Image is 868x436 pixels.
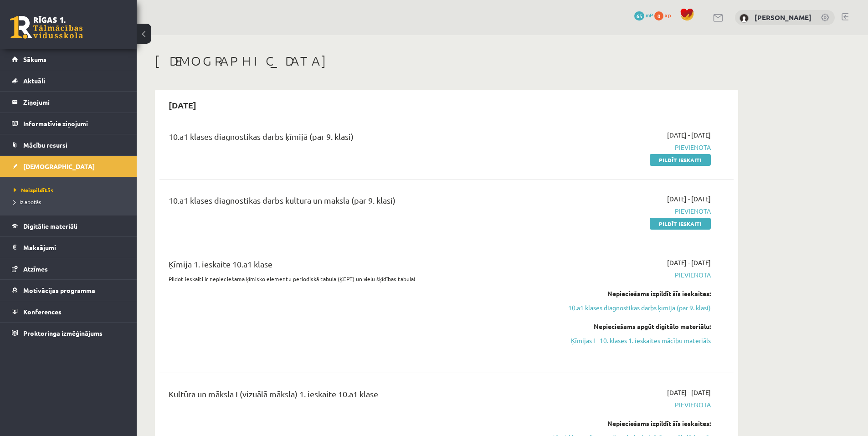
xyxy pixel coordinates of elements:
span: Pievienota [539,206,711,216]
a: Pildīt ieskaiti [650,218,711,230]
span: [DATE] - [DATE] [667,258,711,267]
div: Nepieciešams izpildīt šīs ieskaites: [539,419,711,428]
div: Nepieciešams izpildīt šīs ieskaites: [539,289,711,298]
span: 65 [634,11,644,21]
div: Kultūra un māksla I (vizuālā māksla) 1. ieskaite 10.a1 klase [169,388,525,405]
a: Konferences [12,301,125,322]
legend: Ziņojumi [23,92,125,113]
span: Proktoringa izmēģinājums [23,329,103,337]
a: Mācību resursi [12,134,125,155]
a: Neizpildītās [14,186,128,194]
div: 10.a1 klases diagnostikas darbs ķīmijā (par 9. klasi) [169,130,525,147]
span: Digitālie materiāli [23,222,77,230]
a: 65 mP [634,11,653,19]
a: Informatīvie ziņojumi [12,113,125,134]
h1: [DEMOGRAPHIC_DATA] [155,53,738,69]
a: Maksājumi [12,237,125,258]
a: Sākums [12,49,125,70]
legend: Maksājumi [23,237,125,258]
span: [DATE] - [DATE] [667,388,711,397]
a: Digitālie materiāli [12,215,125,236]
a: [PERSON_NAME] [755,13,812,22]
span: [DEMOGRAPHIC_DATA] [23,162,95,170]
span: Izlabotās [14,198,41,205]
span: xp [665,11,671,19]
a: Atzīmes [12,258,125,279]
a: Pildīt ieskaiti [650,154,711,166]
span: Atzīmes [23,265,48,273]
span: Pievienota [539,143,711,152]
span: Konferences [23,308,62,316]
div: Ķīmija 1. ieskaite 10.a1 klase [169,258,525,275]
span: mP [646,11,653,19]
a: Motivācijas programma [12,280,125,301]
span: Pievienota [539,400,711,410]
a: Proktoringa izmēģinājums [12,323,125,344]
p: Pildot ieskaiti ir nepieciešama ķīmisko elementu periodiskā tabula (ĶEPT) un vielu šķīdības tabula! [169,275,525,283]
span: Aktuāli [23,77,45,85]
span: [DATE] - [DATE] [667,130,711,140]
legend: Informatīvie ziņojumi [23,113,125,134]
span: Neizpildītās [14,186,53,194]
h2: [DATE] [159,94,205,116]
a: Rīgas 1. Tālmācības vidusskola [10,16,83,39]
a: [DEMOGRAPHIC_DATA] [12,156,125,177]
span: 0 [654,11,663,21]
span: [DATE] - [DATE] [667,194,711,204]
div: Nepieciešams apgūt digitālo materiālu: [539,322,711,331]
a: Ziņojumi [12,92,125,113]
a: 0 xp [654,11,675,19]
img: Ilia Ganebnyi [740,14,749,23]
a: Izlabotās [14,198,128,206]
a: Ķīmijas I - 10. klases 1. ieskaites mācību materiāls [539,336,711,345]
span: Mācību resursi [23,141,67,149]
a: Aktuāli [12,70,125,91]
span: Motivācijas programma [23,286,95,294]
span: Pievienota [539,270,711,280]
div: 10.a1 klases diagnostikas darbs kultūrā un mākslā (par 9. klasi) [169,194,525,211]
span: Sākums [23,55,46,63]
a: 10.a1 klases diagnostikas darbs ķīmijā (par 9. klasi) [539,303,711,313]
